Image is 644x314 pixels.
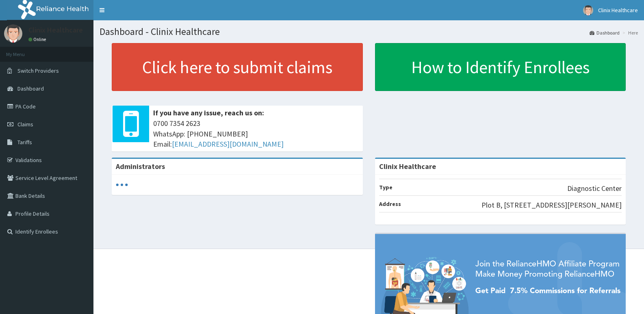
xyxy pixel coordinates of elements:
[172,139,284,149] a: [EMAIL_ADDRESS][DOMAIN_NAME]
[379,162,436,171] strong: Clinix Healthcare
[567,183,622,194] p: Diagnostic Center
[481,200,622,210] p: Plot B, [STREET_ADDRESS][PERSON_NAME]
[17,139,32,146] span: Tariffs
[153,108,264,117] b: If you have any issue, reach us on:
[583,5,593,15] img: User Image
[379,200,401,208] b: Address
[28,37,48,42] a: Online
[590,29,620,36] a: Dashboard
[379,184,392,191] b: Type
[28,26,83,34] p: Clinix Healthcare
[620,29,638,36] li: Here
[17,67,59,74] span: Switch Providers
[598,6,638,14] span: Clinix Healthcare
[153,118,359,149] span: 0700 7354 2623 WhatsApp: [PHONE_NUMBER] Email:
[375,43,626,91] a: How to Identify Enrollees
[112,43,363,91] a: Click here to submit claims
[4,24,22,43] img: User Image
[100,26,638,37] h1: Dashboard - Clinix Healthcare
[17,85,44,92] span: Dashboard
[116,162,165,171] b: Administrators
[17,121,33,128] span: Claims
[116,179,128,191] svg: audio-loading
